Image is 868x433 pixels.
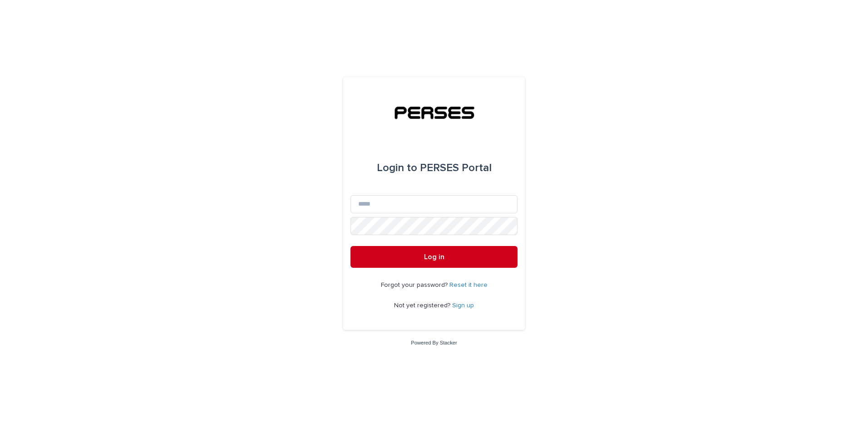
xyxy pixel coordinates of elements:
[381,282,449,288] span: Forgot your password?
[377,162,417,173] span: Login to
[452,302,474,309] a: Sign up
[350,246,518,268] button: Log in
[411,340,457,345] a: Powered By Stacker
[394,302,452,309] span: Not yet registered?
[377,155,492,181] div: PERSES Portal
[449,282,488,288] a: Reset it here
[424,253,444,261] span: Log in
[385,99,483,126] img: tSkXltGzRgGXHrgo7SoP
